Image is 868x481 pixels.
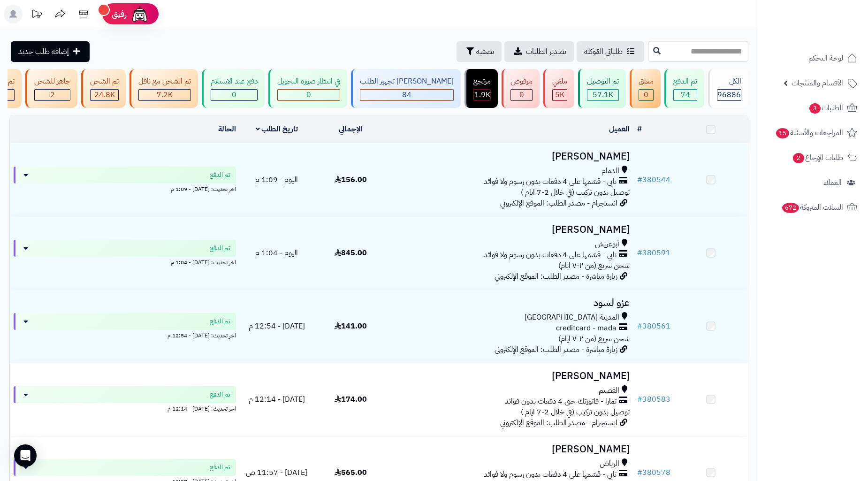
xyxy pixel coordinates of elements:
[804,21,859,40] img: logo-2.png
[256,123,298,135] a: تاريخ الطلب
[11,41,90,62] a: إضافة طلب جديد
[639,76,654,87] div: معلق
[637,174,670,185] a: #380544
[775,126,843,139] span: المراجعات والأسئلة
[576,69,628,108] a: تم التوصيل 57.1K
[553,90,567,100] div: 4999
[558,260,630,271] span: شحن سريع (من ٢-٧ ايام)
[249,394,305,405] span: [DATE] - 12:14 م
[717,76,741,87] div: الكل
[639,90,653,100] div: 0
[391,151,630,162] h3: [PERSON_NAME]
[484,469,617,480] span: تابي - قسّمها على 4 دفعات بدون رسوم ولا فوائد
[349,69,463,108] a: [PERSON_NAME] تجهيز الطلب 84
[130,5,149,23] img: ai-face.png
[476,46,494,57] span: تصفية
[211,76,258,87] div: دفع عند الاستلام
[249,321,305,332] span: [DATE] - 12:54 م
[277,76,340,87] div: في انتظار صورة التحويل
[14,444,37,467] div: Open Intercom Messenger
[500,198,617,209] span: انستجرام - مصدر الطلب: الموقع الإلكتروني
[584,46,623,57] span: طلباتي المُوكلة
[335,321,367,332] span: 141.00
[391,371,630,382] h3: [PERSON_NAME]
[14,403,236,413] div: اخر تحديث: [DATE] - 12:14 م
[637,321,670,332] a: #380561
[510,76,533,87] div: مرفوض
[628,69,662,108] a: معلق 0
[25,5,48,26] a: تحديثات المنصة
[781,201,843,214] span: السلات المتروكة
[595,239,619,250] span: أبوعريش
[511,90,532,100] div: 0
[808,101,843,115] span: الطلبات
[335,394,367,405] span: 174.00
[339,123,362,135] a: الإجمالي
[94,89,115,100] span: 24.8K
[764,196,862,219] a: السلات المتروكة672
[335,247,367,259] span: 845.00
[128,69,200,108] a: تم الشحن مع ناقل 7.2K
[210,170,230,180] span: تم الدفع
[602,166,619,176] span: الدمام
[232,89,236,100] span: 0
[246,467,307,478] span: [DATE] - 11:57 ص
[782,203,799,214] span: 672
[138,76,191,87] div: تم الشحن مع ناقل
[637,467,670,478] a: #380578
[91,90,118,100] div: 24771
[500,417,617,428] span: انستجرام - مصدر الطلب: الموقع الإلكتروني
[402,89,411,100] span: 84
[35,90,70,100] div: 2
[14,183,236,193] div: اخر تحديث: [DATE] - 1:09 م
[674,90,697,100] div: 74
[463,69,500,108] a: مرتجع 1.9K
[521,406,630,418] span: توصيل بدون تركيب (في خلال 2-7 ايام )
[525,312,619,323] span: المدينة [GEOGRAPHIC_DATA]
[210,463,230,472] span: تم الدفع
[526,46,566,57] span: تصدير الطلبات
[473,76,491,87] div: مرتجع
[637,247,642,259] span: #
[808,52,843,65] span: لوحة التحكم
[637,123,642,135] a: #
[764,171,862,194] a: العملاء
[577,41,644,62] a: طلباتي المُوكلة
[644,89,648,100] span: 0
[823,176,842,189] span: العملاء
[484,176,617,187] span: تابي - قسّمها على 4 دفعات بدون رسوم ولا فوائد
[521,187,630,198] span: توصيل بدون تركيب (في خلال 2-7 ايام )
[457,41,502,62] button: تصفية
[391,224,630,235] h3: [PERSON_NAME]
[793,153,805,164] span: 2
[555,89,564,100] span: 5K
[306,89,311,100] span: 0
[23,69,79,108] a: جاهز للشحن 2
[717,89,741,100] span: 96886
[495,271,617,282] span: زيارة مباشرة - مصدر الطلب: الموقع الإلكتروني
[335,174,367,185] span: 156.00
[157,89,173,100] span: 7.2K
[593,89,613,100] span: 57.1K
[792,151,843,164] span: طلبات الإرجاع
[474,89,490,100] span: 1.9K
[764,47,862,69] a: لوحة التحكم
[218,123,236,135] a: الحالة
[673,76,697,87] div: تم الدفع
[391,444,630,455] h3: [PERSON_NAME]
[637,394,670,405] a: #380583
[609,123,630,135] a: العميل
[255,174,298,185] span: اليوم - 1:09 م
[706,69,750,108] a: الكل96886
[484,250,617,260] span: تابي - قسّمها على 4 دفعات بدون رسوم ولا فوائد
[764,146,862,169] a: طلبات الإرجاع2
[587,90,618,100] div: 57117
[600,458,619,469] span: الرياض
[637,394,642,405] span: #
[79,69,128,108] a: تم الشحن 24.8K
[599,385,619,396] span: القصيم
[764,122,862,144] a: المراجعات والأسئلة15
[34,76,70,87] div: جاهز للشحن
[662,69,706,108] a: تم الدفع 74
[637,247,670,259] a: #380591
